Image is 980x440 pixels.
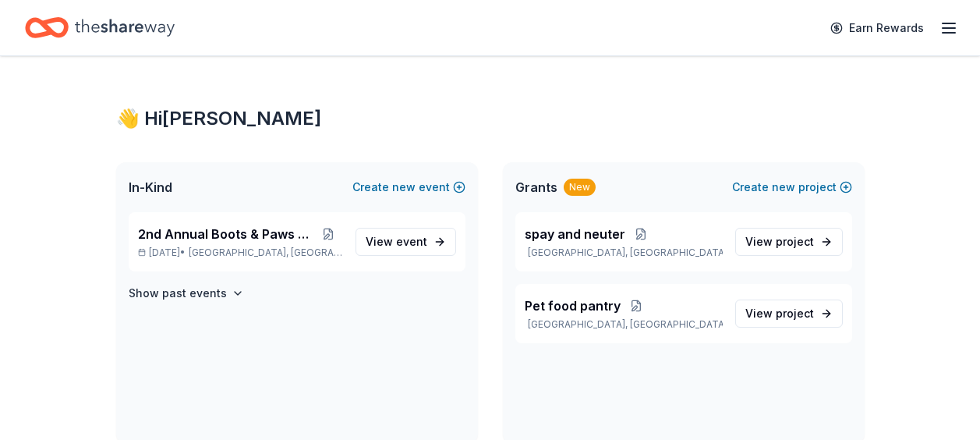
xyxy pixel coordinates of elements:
[356,228,456,256] a: View event
[776,307,814,320] span: project
[525,247,723,259] p: [GEOGRAPHIC_DATA], [GEOGRAPHIC_DATA]
[129,284,244,303] button: Show past events
[776,235,814,248] span: project
[352,178,465,197] button: Createnewevent
[735,228,843,256] a: View project
[138,247,343,259] p: [DATE] •
[525,296,621,315] span: Pet food pantry
[116,106,865,131] div: 👋 Hi [PERSON_NAME]
[525,318,723,331] p: [GEOGRAPHIC_DATA], [GEOGRAPHIC_DATA]
[525,225,625,243] span: spay and neuter
[129,178,172,197] span: In-Kind
[735,300,843,328] a: View project
[138,225,314,243] span: 2nd Annual Boots & Paws Gala
[515,178,557,197] span: Grants
[732,178,852,197] button: Createnewproject
[25,9,175,46] a: Home
[821,14,933,42] a: Earn Rewards
[189,247,342,259] span: [GEOGRAPHIC_DATA], [GEOGRAPHIC_DATA]
[366,232,427,251] span: View
[745,304,814,323] span: View
[396,235,427,248] span: event
[392,178,416,197] span: new
[564,179,596,196] div: New
[129,284,227,303] h4: Show past events
[772,178,795,197] span: new
[745,232,814,251] span: View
